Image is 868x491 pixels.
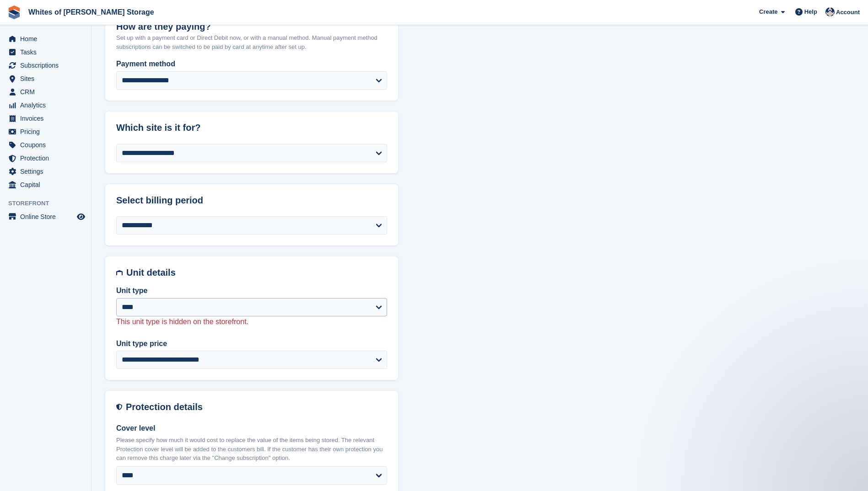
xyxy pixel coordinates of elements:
a: menu [5,112,86,125]
a: menu [5,125,86,138]
span: Protection [20,152,75,165]
span: Create [759,7,777,16]
img: unit-details-icon-595b0c5c156355b767ba7b61e002efae458ec76ed5ec05730b8e856ff9ea34a9.svg [116,267,123,278]
span: Coupons [20,139,75,151]
label: Cover level [116,423,387,434]
img: Wendy [825,7,835,16]
h2: How are they paying? [116,21,387,32]
h2: Which site is it for? [116,123,387,133]
a: menu [5,210,86,223]
a: menu [5,46,86,59]
span: Pricing [20,125,75,138]
label: Unit type price [116,338,387,349]
a: Preview store [75,211,86,222]
span: Storefront [8,199,91,208]
h2: Protection details [126,402,387,412]
a: menu [5,178,86,191]
span: Invoices [20,112,75,125]
span: Subscriptions [20,59,75,72]
a: menu [5,99,86,112]
p: Set up with a payment card or Direct Debit now, or with a manual method. Manual payment method su... [116,33,387,51]
span: Online Store [20,210,75,223]
span: Capital [20,178,75,191]
span: Home [20,32,75,45]
a: menu [5,32,86,45]
span: CRM [20,85,75,98]
a: menu [5,72,86,85]
h2: Select billing period [116,195,387,206]
span: Sites [20,72,75,85]
label: Unit type [116,285,387,296]
a: Whites of [PERSON_NAME] Storage [25,5,158,20]
a: menu [5,139,86,151]
span: Analytics [20,99,75,112]
a: menu [5,165,86,178]
a: menu [5,59,86,72]
img: stora-icon-8386f47178a22dfd0bd8f6a31ec36ba5ce8667c1dd55bd0f319d3a0aa187defe.svg [7,5,21,19]
label: Payment method [116,59,387,69]
span: Help [804,7,817,16]
a: menu [5,85,86,98]
h2: Unit details [126,267,387,278]
a: menu [5,152,86,165]
span: Tasks [20,46,75,59]
span: Settings [20,165,75,178]
p: This unit type is hidden on the storefront. [116,316,387,327]
p: Please specify how much it would cost to replace the value of the items being stored. The relevan... [116,436,387,463]
span: Account [836,8,860,17]
img: insurance-details-icon-731ffda60807649b61249b889ba3c5e2b5c27d34e2e1fb37a309f0fde93ff34a.svg [116,402,122,412]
